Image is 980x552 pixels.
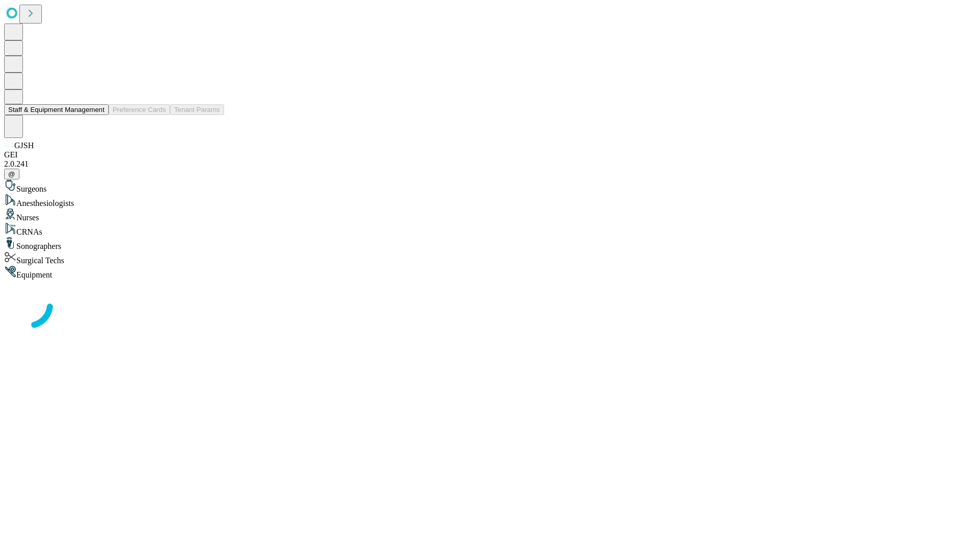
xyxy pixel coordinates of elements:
[14,141,34,150] span: GJSH
[4,251,976,265] div: Surgical Techs
[4,237,976,251] div: Sonographers
[4,169,19,179] button: @
[8,170,15,178] span: @
[4,208,976,222] div: Nurses
[4,159,976,169] div: 2.0.241
[4,194,976,208] div: Anesthesiologists
[4,222,976,237] div: CRNAs
[4,150,976,159] div: GEI
[170,104,224,115] button: Tenant Params
[4,265,976,280] div: Equipment
[4,104,109,115] button: Staff & Equipment Management
[4,179,976,194] div: Surgeons
[109,104,170,115] button: Preference Cards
